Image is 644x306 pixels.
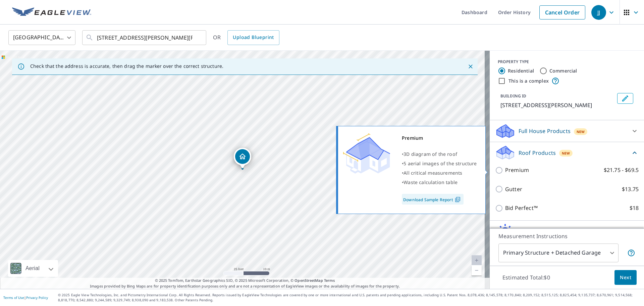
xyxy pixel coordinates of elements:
span: Your report will include the primary structure and a detached garage if one exists. [627,249,635,257]
button: Close [466,62,475,71]
button: Edit building 1 [617,93,633,104]
div: OR [213,30,279,45]
p: Roof Products [519,149,556,157]
div: [GEOGRAPHIC_DATA] [8,28,75,47]
img: EV Logo [12,7,91,17]
img: Premium [343,133,390,174]
p: $21.75 - $69.5 [604,166,639,174]
a: Upload Blueprint [227,30,279,45]
span: 3D diagram of the roof [404,151,457,157]
p: BUILDING ID [500,93,526,99]
p: | [3,296,48,300]
p: Premium [505,166,529,174]
a: Privacy Policy [26,295,48,300]
div: Premium [402,133,477,143]
label: Commercial [549,68,577,74]
p: Estimated Total: $0 [497,270,555,285]
a: Terms of Use [3,295,24,300]
a: Terms [324,278,335,283]
span: 5 aerial images of the structure [404,160,477,167]
p: © 2025 Eagle View Technologies, Inc. and Pictometry International Corp. All Rights Reserved. Repo... [58,293,641,303]
div: Primary Structure + Detached Garage [498,244,619,262]
button: Next [614,270,637,285]
a: Cancel Order [539,5,585,19]
div: Full House ProductsNew [495,123,639,139]
p: Gutter [505,185,522,193]
p: $18 [630,204,639,212]
label: Residential [508,68,534,74]
div: Dropped pin, building 1, Residential property, 4348 Eli Whitney Dr Middleburg, FL 32068 [234,148,251,169]
span: © 2025 TomTom, Earthstar Geographics SIO, © 2025 Microsoft Corporation, © [155,278,335,283]
div: PROPERTY TYPE [498,59,636,65]
p: Check that the address is accurate, then drag the marker over the correct structure. [30,63,223,69]
p: Full House Products [519,127,571,135]
p: Solar Products [519,227,557,235]
span: Upload Blueprint [233,33,274,42]
p: $13.75 [622,185,639,193]
label: This is a complex [508,78,549,84]
span: New [577,129,585,134]
div: Aerial [8,260,58,277]
p: Bid Perfect™ [505,204,538,212]
span: Waste calculation table [404,179,458,185]
div: • [402,149,477,159]
div: JJ [591,5,606,20]
input: Search by address or latitude-longitude [97,28,193,47]
div: • [402,159,477,168]
span: Next [620,273,631,282]
span: All critical measurements [404,170,462,176]
div: Roof ProductsNew [495,145,639,161]
span: New [562,150,570,156]
a: Current Level 20, Zoom In Disabled [472,255,482,265]
img: Pdf Icon [453,196,462,203]
div: • [402,168,477,178]
p: [STREET_ADDRESS][PERSON_NAME] [500,101,614,109]
a: Download Sample Report [402,194,464,205]
p: Measurement Instructions [498,232,635,240]
div: Solar ProductsNew [495,223,639,239]
div: • [402,178,477,187]
a: Current Level 20, Zoom Out [472,265,482,275]
div: Aerial [23,260,42,277]
a: OpenStreetMap [294,278,323,283]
